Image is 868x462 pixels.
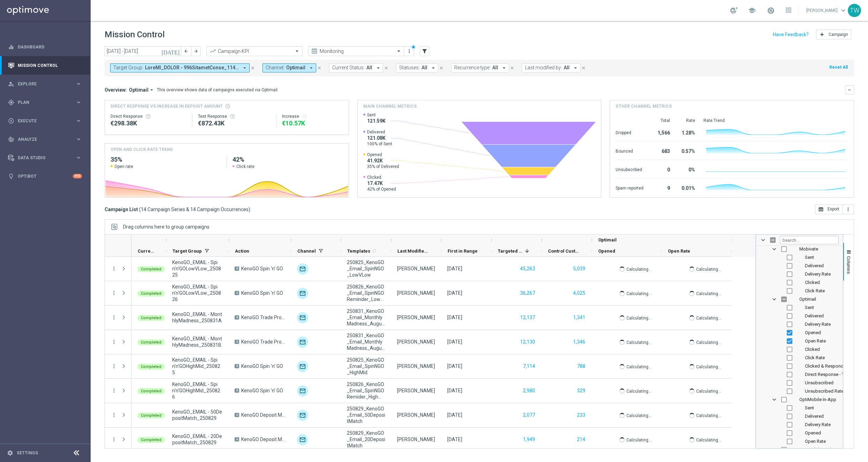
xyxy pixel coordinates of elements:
span: Current Status [138,248,154,254]
div: Optibot [8,167,82,185]
span: Recurrence type: [454,65,490,71]
span: 42% of Opened [367,186,396,192]
i: filter_alt [421,48,428,54]
a: Mission Control [18,56,82,75]
div: Test Response [198,114,271,119]
span: KenoGO Deposit Match [241,412,285,418]
button: more_vert [406,47,413,55]
button: Optimail arrow_drop_down [127,87,157,93]
div: 1,566 [652,126,670,138]
button: more_vert [111,363,117,369]
h2: 35% [111,155,221,164]
span: Open rate [114,164,133,169]
i: add [819,32,825,37]
div: Row Groups [123,224,210,230]
div: Data Studio [8,155,75,161]
span: Open Rate [805,439,826,444]
div: 0.57% [678,145,695,156]
i: close [317,66,322,70]
span: LoreMI_DOLOR - 996SitametConse_114396, AdipIS_ELITS - 837DoeiusmOdtem_307267, InciDI_UTLAB - 196E... [145,65,239,71]
div: Maria Lopez Boras [397,265,435,272]
div: OptiMobile Push Column Group [756,446,843,454]
div: Press SPACE to select this row. [105,379,131,403]
span: Channel: [266,65,284,71]
span: Delivery Rate [805,322,831,327]
button: 214 [576,435,586,444]
span: Data Studio [18,156,75,160]
button: more_vert [111,265,117,272]
div: Unsubscribed Rate Column [756,387,843,395]
div: Delivery Rate Column [756,320,843,329]
span: Click rate [236,164,254,169]
div: Delivered Column [756,262,843,270]
span: ( [139,206,141,213]
div: lightbulb Optibot +10 [8,174,82,179]
span: All [366,65,372,71]
div: Optimail Column Group [756,295,843,303]
div: 0.01% [678,182,695,193]
div: OptiMobile In-App Column Group [756,395,843,404]
div: Plan [8,99,75,106]
h4: Main channel metrics [363,103,417,109]
i: arrow_forward [193,49,198,54]
span: A [235,291,239,295]
button: [DATE] [160,46,181,57]
div: Optimail [297,263,308,275]
h4: Other channel metrics [616,103,672,109]
button: Channel: Optimail arrow_drop_down [262,63,316,72]
a: Dashboard [18,38,82,56]
div: Press SPACE to select this row. [131,379,731,403]
span: Drag columns here to group campaigns [123,224,210,230]
div: Bounced [616,145,644,156]
span: ) [249,206,250,213]
div: €10,569 [282,119,343,128]
button: play_circle_outline Execute keyboard_arrow_right [8,118,82,124]
span: Delivery Rate [805,271,831,277]
span: Sent [805,255,814,260]
i: track_changes [8,136,14,143]
i: more_vert [111,387,117,394]
span: Delivered [367,129,392,135]
div: Sent Column [756,303,843,312]
button: Target Group: LoreMI_DOLOR - 996SitametConse_114396, AdipIS_ELITS - 837DoeiusmOdtem_307267, InciD... [110,63,250,72]
img: Optimail [297,434,308,445]
button: open_in_browser Export [815,205,843,214]
span: Opened [598,248,615,254]
span: Sent [805,405,814,410]
div: Clicked Column [756,345,843,354]
i: [DATE] [161,48,180,54]
span: Unsubscribed Rate [805,388,844,394]
i: close [439,66,444,70]
span: All [492,65,498,71]
button: 4,025 [572,289,586,298]
button: more_vert [111,436,117,442]
ng-select: Monitoring [308,46,404,56]
div: Delivery Rate Column [756,421,843,429]
span: Click Rate [805,288,825,293]
i: person_search [8,81,14,87]
span: Target Group [173,248,202,254]
i: arrow_drop_down [375,65,381,71]
span: Targeted Customers [498,248,522,254]
button: track_changes Analyze keyboard_arrow_right [8,137,82,142]
div: Mission Control [8,56,82,75]
div: Press SPACE to select this row. [105,403,131,428]
span: A [235,267,239,271]
button: person_search Explore keyboard_arrow_right [8,81,82,87]
span: Delivery Rate [805,422,831,427]
div: Opened Column [756,429,843,437]
button: Last modified by: All arrow_drop_down [522,63,580,72]
button: Data Studio keyboard_arrow_right [8,155,82,161]
i: lightbulb [8,173,14,179]
div: Analyze [8,136,75,143]
span: Opened [805,430,821,436]
i: keyboard_arrow_right [75,80,82,87]
div: Mobivate Column Group [756,245,843,253]
span: Analyze [18,137,75,141]
span: Campaign [829,32,848,37]
span: Control Customers [548,248,580,254]
h3: Overview: [105,87,127,93]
